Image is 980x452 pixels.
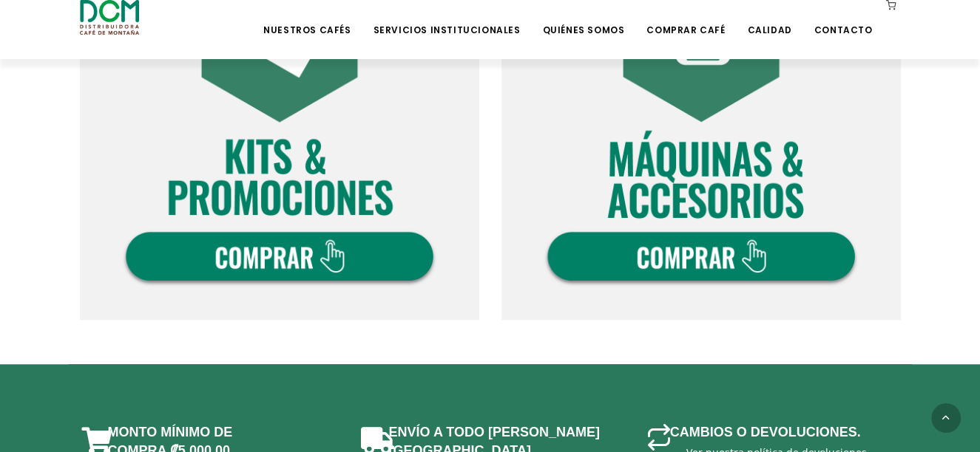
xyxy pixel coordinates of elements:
[254,1,359,36] a: Nuestros Cafés
[670,423,861,442] h3: Cambios o devoluciones.
[638,1,734,36] a: Comprar Café
[738,1,800,36] a: Calidad
[364,1,529,36] a: Servicios Institucionales
[533,1,633,36] a: Quiénes Somos
[805,1,882,36] a: Contacto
